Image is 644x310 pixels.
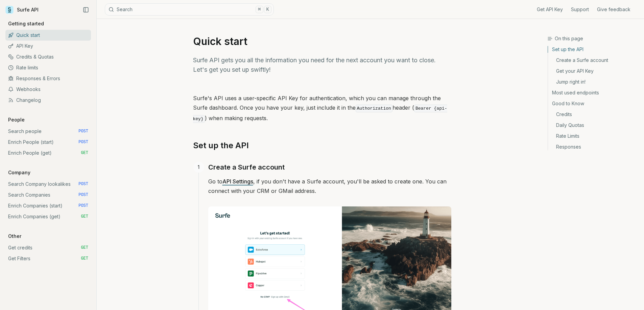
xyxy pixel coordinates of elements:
[81,214,88,219] span: GET
[548,55,639,66] a: Create a Surfe account
[571,6,589,13] a: Support
[5,62,91,73] a: Rate limits
[78,129,88,134] span: POST
[548,76,639,87] a: Jump right in!
[5,148,91,158] a: Enrich People (get) GET
[5,137,91,148] a: Enrich People (start) POST
[78,139,88,145] span: POST
[597,6,630,13] a: Give feedback
[5,169,33,176] p: Company
[5,51,91,62] a: Credits & Quotas
[5,41,91,51] a: API Key
[548,46,639,55] a: Set up the API
[78,181,88,187] span: POST
[5,95,91,106] a: Changelog
[5,211,91,222] a: Enrich Companies (get) GET
[5,5,39,15] a: Surfe API
[5,200,91,211] a: Enrich Companies (start) POST
[105,3,274,16] button: Search⌘K
[208,162,285,173] a: Create a Surfe account
[548,109,639,120] a: Credits
[5,20,47,27] p: Getting started
[81,256,88,261] span: GET
[5,190,91,200] a: Search Companies POST
[537,6,563,13] a: Get API Key
[78,203,88,208] span: POST
[208,177,451,196] p: Go to , if you don't have a Surfe account, you'll be asked to create one. You can connect with yo...
[81,150,88,156] span: GET
[548,141,639,150] a: Responses
[548,66,639,76] a: Get your API Key
[548,120,639,131] a: Daily Quotas
[222,178,253,185] a: API Settings
[5,116,27,123] p: People
[548,87,639,98] a: Most used endpoints
[5,179,91,190] a: Search Company lookalikes POST
[5,253,91,264] a: Get Filters GET
[547,35,639,42] h3: On this page
[548,131,639,141] a: Rate Limits
[81,5,91,15] button: Collapse Sidebar
[5,84,91,95] a: Webhooks
[193,140,249,151] a: Set up the API
[193,56,451,74] p: Surfe API gets you all the information you need for the next account you want to close. Let's get...
[548,98,639,109] a: Good to Know
[5,30,91,41] a: Quick start
[264,6,271,13] kbd: K
[5,233,24,240] p: Other
[5,73,91,84] a: Responses & Errors
[193,35,451,47] h1: Quick start
[78,192,88,198] span: POST
[193,93,451,124] p: Surfe's API uses a user-specific API Key for authentication, which you can manage through the Sur...
[5,242,91,253] a: Get credits GET
[256,6,263,13] kbd: ⌘
[5,126,91,137] a: Search people POST
[356,105,392,112] code: Authorization
[81,245,88,250] span: GET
